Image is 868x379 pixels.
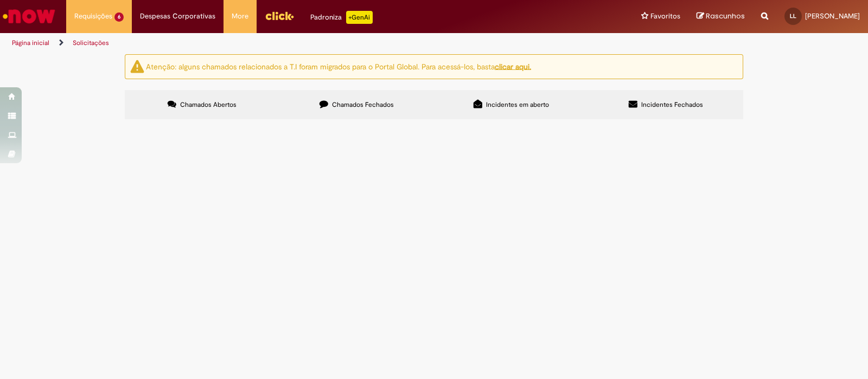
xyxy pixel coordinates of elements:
[114,12,124,22] span: 6
[140,11,215,22] span: Despesas Corporativas
[641,100,703,109] span: Incidentes Fechados
[310,11,373,24] div: Padroniza
[332,100,394,109] span: Chamados Fechados
[146,61,531,71] ng-bind-html: Atenção: alguns chamados relacionados a T.I foram migrados para o Portal Global. Para acessá-los,...
[232,11,248,22] span: More
[1,5,57,27] img: ServiceNow
[706,11,745,21] span: Rascunhos
[74,11,112,22] span: Requisições
[486,100,549,109] span: Incidentes em aberto
[805,11,860,21] span: [PERSON_NAME]
[495,61,531,71] a: clicar aqui.
[8,33,571,53] ul: Trilhas de página
[650,11,680,22] span: Favoritos
[346,11,373,24] p: +GenAi
[73,38,109,47] a: Solicitações
[697,11,745,22] a: Rascunhos
[265,8,294,24] img: click_logo_yellow_360x200.png
[180,100,237,109] span: Chamados Abertos
[12,38,49,47] a: Página inicial
[790,12,796,20] span: LL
